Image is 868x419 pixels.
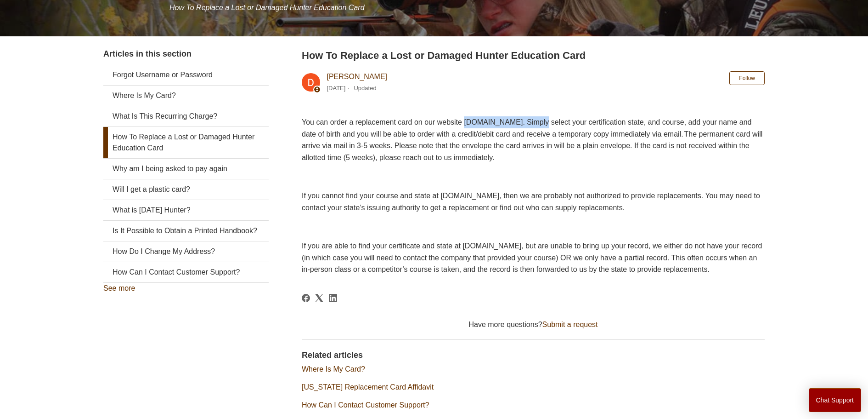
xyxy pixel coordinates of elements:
h2: How To Replace a Lost or Damaged Hunter Education Card [302,48,765,63]
button: Follow Article [729,71,765,85]
a: What Is This Recurring Charge? [103,106,269,126]
a: What is [DATE] Hunter? [103,200,269,220]
a: How Can I Contact Customer Support? [103,262,269,282]
a: Is It Possible to Obtain a Printed Handbook? [103,221,269,241]
a: [PERSON_NAME] [327,73,387,80]
a: How Can I Contact Customer Support? [302,401,429,409]
a: [US_STATE] Replacement Card Affidavit [302,383,434,391]
time: 03/04/2024, 10:49 [327,85,345,92]
svg: Share this page on Facebook [302,294,310,302]
div: Have more questions? [302,319,765,330]
span: If you cannot find your course and state at [DOMAIN_NAME], then we are probably not authorized to... [302,192,760,212]
a: Submit a request [542,321,598,328]
button: Chat Support [809,388,862,412]
a: Will I get a plastic card? [103,179,269,200]
a: Forgot Username or Password [103,65,269,85]
span: Articles in this section [103,49,192,58]
li: Updated [354,85,376,92]
a: How Do I Change My Address? [103,241,269,262]
a: Facebook [302,294,310,302]
a: How To Replace a Lost or Damaged Hunter Education Card [103,127,269,158]
a: Where Is My Card? [302,365,365,373]
a: LinkedIn [329,294,337,302]
a: Why am I being asked to pay again [103,159,269,179]
svg: Share this page on LinkedIn [329,294,337,302]
span: If you are able to find your certificate and state at [DOMAIN_NAME], but are unable to bring up y... [302,242,762,273]
a: See more [103,284,135,292]
span: How To Replace a Lost or Damaged Hunter Education Card [169,4,365,11]
a: Where Is My Card? [103,86,269,106]
h2: Related articles [302,349,765,362]
svg: Share this page on X Corp [315,294,323,302]
span: You can order a replacement card on our website [DOMAIN_NAME]. Simply select your certification s... [302,118,762,161]
a: X Corp [315,294,323,302]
